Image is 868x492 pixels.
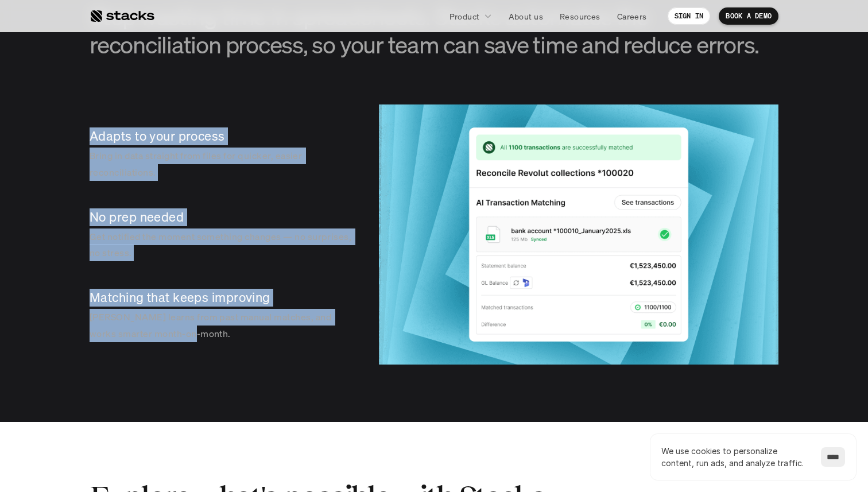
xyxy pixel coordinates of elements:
p: SIGN IN [675,12,704,20]
a: BOOK A DEMO [719,7,778,25]
p: Bring in data straight from files for quicker, easier reconciliations. [90,148,356,181]
a: Careers [610,6,654,26]
p: Get notified the moment something changes — no surprises, no stress. [90,228,356,262]
p: BOOK A DEMO [726,12,772,20]
p: Careers [617,10,647,22]
a: SIGN IN [668,7,711,25]
a: Resources [553,6,607,26]
p: Product [449,10,480,22]
p: Adapts to your process [90,127,356,145]
p: No prep needed [90,208,356,226]
p: [PERSON_NAME] learns from past manual matches, and works smarter month-on-month. [90,309,356,342]
p: We use cookies to personalize content, run ads, and analyze traffic. [661,445,809,469]
a: About us [502,6,550,26]
a: Privacy Policy [135,219,186,227]
p: Resources [560,10,600,22]
p: About us [509,10,543,22]
p: Matching that keeps improving [90,289,356,307]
